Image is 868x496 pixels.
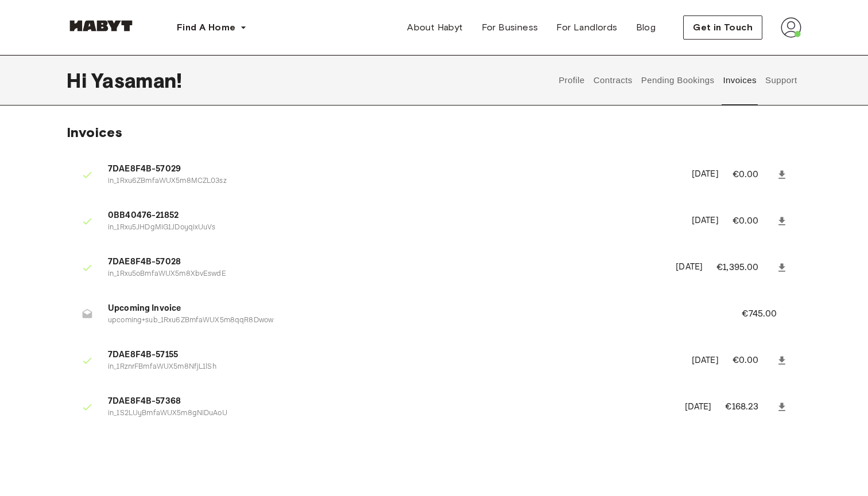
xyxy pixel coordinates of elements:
span: 7DAE8F4B-57368 [108,395,671,408]
span: Upcoming Invoice [108,302,714,315]
button: Support [764,55,799,106]
span: Invoices [67,124,122,140]
a: Blog [627,16,665,39]
div: user profile tabs [555,55,801,106]
a: For Landlords [547,16,626,39]
p: €0.00 [733,168,774,182]
button: Invoices [722,55,758,106]
span: For Business [482,21,538,34]
p: €745.00 [742,307,792,321]
span: About Habyt [407,21,463,34]
p: in_1S2LUyBmfaWUX5m8gNIDuAoU [108,408,671,419]
span: For Landlords [556,21,617,34]
span: Find A Home [177,21,235,34]
p: [DATE] [692,354,719,368]
p: [DATE] [676,261,703,274]
p: in_1RznrFBmfaWUX5m8NfjL1lSh [108,362,678,373]
span: 0BB40476-21852 [108,209,678,222]
span: Blog [636,21,656,34]
p: €1,395.00 [716,261,774,275]
button: Get in Touch [683,15,762,40]
button: Pending Bookings [640,55,716,106]
a: For Business [472,16,548,39]
img: avatar [781,17,801,38]
p: [DATE] [685,401,712,414]
span: 7DAE8F4B-57155 [108,349,678,362]
p: in_1Rxu5oBmfaWUX5m8XbvEswdE [108,269,662,280]
button: Profile [557,55,587,106]
a: About Habyt [398,16,472,39]
span: 7DAE8F4B-57029 [108,163,678,176]
img: Habyt [67,20,135,32]
p: [DATE] [692,168,719,181]
span: Hi [67,68,91,92]
p: [DATE] [692,214,719,228]
button: Contracts [592,55,634,106]
span: Get in Touch [693,21,753,34]
p: €0.00 [733,354,774,368]
button: Find A Home [168,16,256,39]
p: in_1Rxu6ZBmfaWUX5m8MCZL03sz [108,176,678,187]
p: €0.00 [733,214,774,228]
p: in_1Rxu5JHDgMiG1JDoyqixUuVs [108,222,678,233]
span: 7DAE8F4B-57028 [108,256,662,269]
span: Yasaman ! [91,68,182,92]
p: €168.23 [725,400,774,414]
p: upcoming+sub_1Rxu6ZBmfaWUX5m8qqR8Dwow [108,315,714,326]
